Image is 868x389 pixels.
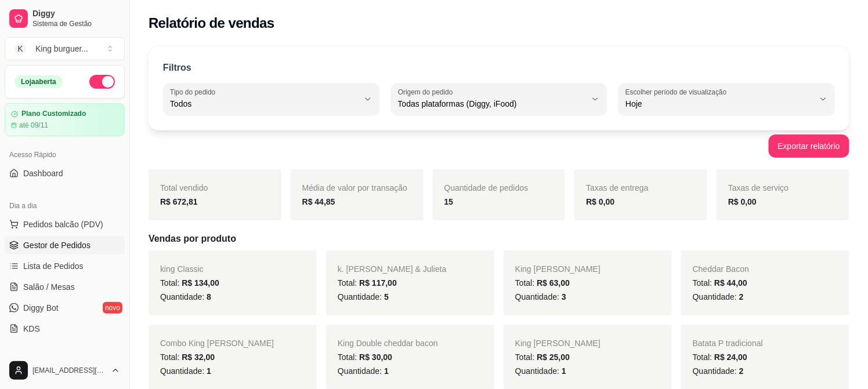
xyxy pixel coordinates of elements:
[5,278,125,296] a: Salão / Mesas
[5,215,125,234] button: Pedidos balcão (PDV)
[444,183,529,192] span: Quantidade de pedidos
[693,292,744,301] span: Quantidade:
[5,357,125,384] button: [EMAIL_ADDRESS][DOMAIN_NAME]
[728,183,789,192] span: Taxas de serviço
[170,98,359,110] span: Todos
[515,339,601,348] span: King [PERSON_NAME]
[149,232,849,246] h5: Vendas por produto
[23,281,75,293] span: Salão / Mesas
[562,366,566,376] span: 1
[182,352,215,362] span: R$ 32,00
[625,87,730,97] label: Escolher período de visualização
[23,323,40,335] span: KDS
[23,219,103,230] span: Pedidos balcão (PDV)
[693,339,763,348] span: Batata P tradicional
[515,264,601,274] span: King [PERSON_NAME]
[160,366,211,376] span: Quantidade:
[444,197,454,206] strong: 15
[338,292,389,301] span: Quantidade:
[21,110,86,118] article: Plano Customizado
[625,98,814,110] span: Hoje
[160,183,208,192] span: Total vendido
[714,352,747,362] span: R$ 24,00
[693,366,744,376] span: Quantidade:
[515,278,570,288] span: Total:
[23,302,59,314] span: Diggy Bot
[163,61,191,75] p: Filtros
[15,43,26,54] span: K
[160,292,211,301] span: Quantidade:
[338,264,447,274] span: k. [PERSON_NAME] & Julieta
[302,197,335,206] strong: R$ 44,85
[384,366,389,376] span: 1
[338,366,389,376] span: Quantidade:
[739,366,744,376] span: 2
[182,278,219,288] span: R$ 134,00
[338,352,392,362] span: Total:
[35,43,88,54] div: King burguer ...
[398,87,457,97] label: Origem do pedido
[160,352,215,362] span: Total:
[149,14,274,32] h2: Relatório de vendas
[23,260,84,272] span: Lista de Pedidos
[515,292,566,301] span: Quantidade:
[359,278,397,288] span: R$ 117,00
[714,278,747,288] span: R$ 44,00
[302,183,407,192] span: Média de valor por transação
[32,9,120,19] span: Diggy
[23,168,63,179] span: Dashboard
[160,278,219,288] span: Total:
[207,292,211,301] span: 8
[170,87,219,97] label: Tipo do pedido
[32,366,106,375] span: [EMAIL_ADDRESS][DOMAIN_NAME]
[693,264,749,274] span: Cheddar Bacon
[391,83,607,115] button: Origem do pedidoTodas plataformas (Diggy, iFood)
[23,239,91,251] span: Gestor de Pedidos
[693,278,747,288] span: Total:
[15,75,63,88] div: Loja aberta
[163,83,379,115] button: Tipo do pedidoTodos
[728,197,757,206] strong: R$ 0,00
[160,339,274,348] span: Combo King [PERSON_NAME]
[586,183,648,192] span: Taxas de entrega
[5,103,125,136] a: Plano Customizadoaté 09/11
[89,75,115,89] button: Alterar Status
[359,352,392,362] span: R$ 30,00
[338,339,438,348] span: King Double cheddar bacon
[160,264,204,274] span: king Classic
[5,164,125,183] a: Dashboard
[5,257,125,275] a: Lista de Pedidos
[160,197,198,206] strong: R$ 672,81
[5,319,125,338] a: KDS
[537,352,570,362] span: R$ 25,00
[562,292,566,301] span: 3
[5,5,125,32] a: DiggySistema de Gestão
[515,366,566,376] span: Quantidade:
[619,83,835,115] button: Escolher período de visualizaçãoHoje
[769,134,849,158] button: Exportar relatório
[5,146,125,164] div: Acesso Rápido
[32,19,120,28] span: Sistema de Gestão
[207,366,211,376] span: 1
[586,197,614,206] strong: R$ 0,00
[338,278,397,288] span: Total:
[5,37,125,60] button: Select a team
[5,197,125,215] div: Dia a dia
[5,299,125,317] a: Diggy Botnovo
[515,352,570,362] span: Total:
[693,352,747,362] span: Total:
[384,292,389,301] span: 5
[739,292,744,301] span: 2
[537,278,570,288] span: R$ 63,00
[5,236,125,255] a: Gestor de Pedidos
[19,121,48,130] article: até 09/11
[398,98,587,110] span: Todas plataformas (Diggy, iFood)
